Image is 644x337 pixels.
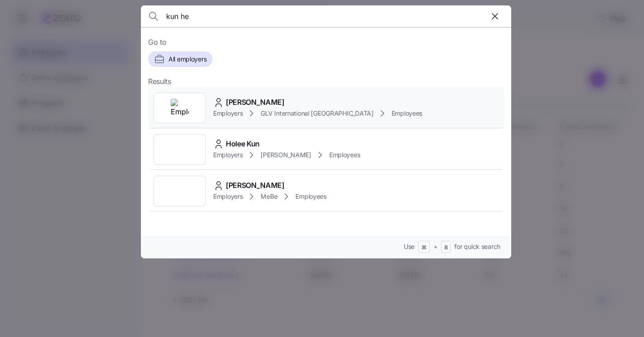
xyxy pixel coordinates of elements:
span: Results [148,76,171,87]
img: Employer logo [171,99,189,117]
span: Employers [213,150,243,159]
span: Employees [392,109,422,118]
span: Employees [295,192,326,201]
button: All employers [148,51,212,67]
span: + [434,242,438,251]
span: [PERSON_NAME] [226,180,285,191]
span: ⌘ [421,244,427,252]
span: [PERSON_NAME] [226,97,285,108]
span: B [444,244,448,252]
span: Use [404,242,415,251]
span: Go to [148,37,504,48]
span: MeBe [261,192,277,201]
span: Employees [329,150,360,159]
span: Employers [213,109,243,118]
span: Holee Kun [226,138,260,150]
span: Employers [213,192,243,201]
span: [PERSON_NAME] [261,150,311,159]
span: for quick search [454,242,500,251]
span: GLV International [GEOGRAPHIC_DATA] [261,109,373,118]
span: All employers [168,55,206,64]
